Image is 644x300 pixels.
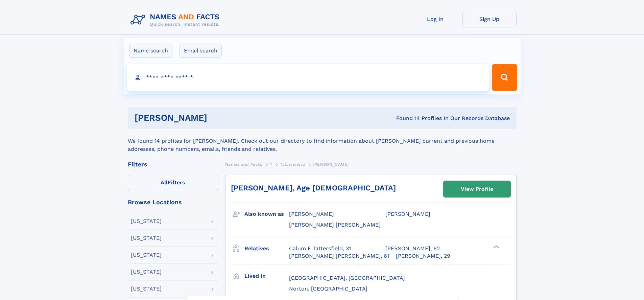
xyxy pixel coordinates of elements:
[289,222,381,228] span: [PERSON_NAME] [PERSON_NAME]
[244,270,289,282] h3: Lived in
[408,11,462,27] a: Log In
[289,211,334,217] span: [PERSON_NAME]
[128,175,218,191] label: Filters
[280,162,305,167] span: Tattersfield
[244,208,289,220] h3: Also known as
[129,44,172,58] label: Name search
[244,243,289,254] h3: Relatives
[180,44,222,58] label: Email search
[289,252,389,260] a: [PERSON_NAME] [PERSON_NAME], 61
[231,184,396,192] a: [PERSON_NAME], Age [DEMOGRAPHIC_DATA]
[135,114,302,122] h1: [PERSON_NAME]
[385,245,440,252] a: [PERSON_NAME], 62
[462,11,517,27] a: Sign Up
[461,181,493,197] div: View Profile
[385,211,430,217] span: [PERSON_NAME]
[289,275,405,281] span: [GEOGRAPHIC_DATA], [GEOGRAPHIC_DATA]
[302,115,510,122] div: Found 14 Profiles In Our Records Database
[289,285,367,292] span: Norton, [GEOGRAPHIC_DATA]
[270,162,272,167] span: T
[128,11,225,29] img: Logo Names and Facts
[289,245,351,252] a: Calum F Tattersfield, 31
[225,160,262,168] a: Names and Facts
[131,269,162,275] div: [US_STATE]
[127,64,489,91] input: search input
[128,161,218,167] div: Filters
[492,64,517,91] button: Search Button
[313,162,349,167] span: [PERSON_NAME]
[270,160,272,168] a: T
[161,179,168,186] span: All
[492,245,500,249] div: ❯
[128,199,218,205] div: Browse Locations
[396,252,450,260] a: [PERSON_NAME], 29
[280,160,305,168] a: Tattersfield
[444,181,510,197] a: View Profile
[131,235,162,241] div: [US_STATE]
[131,218,162,224] div: [US_STATE]
[128,129,517,153] div: We found 14 profiles for [PERSON_NAME]. Check out our directory to find information about [PERSON...
[131,286,162,292] div: [US_STATE]
[131,252,162,258] div: [US_STATE]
